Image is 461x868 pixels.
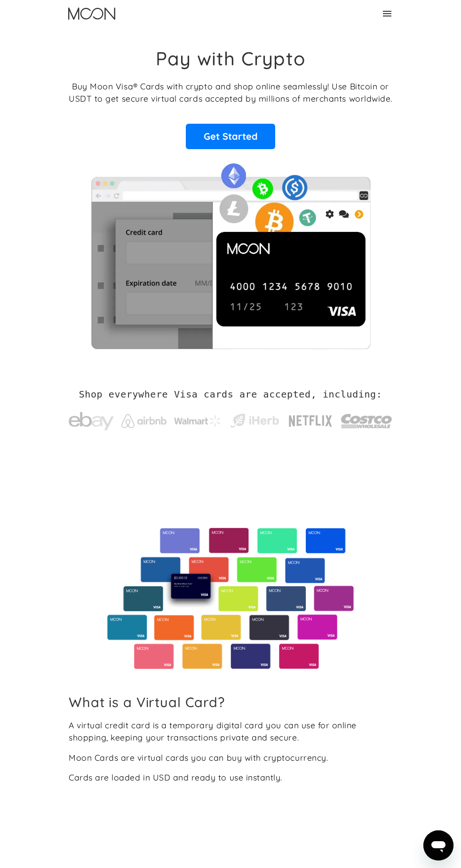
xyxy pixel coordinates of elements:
[288,410,333,432] img: Netflix
[68,8,115,20] img: Moon Logo
[69,157,392,349] img: Moon Cards let you spend your crypto anywhere Visa is accepted.
[156,47,305,70] h1: Pay with Crypto
[121,405,167,433] a: Airbnb
[186,124,275,149] a: Get Started
[341,397,392,440] a: Costco
[69,771,282,783] div: Cards are loaded in USD and ready to use instantly.
[106,528,355,669] img: Virtual cards from Moon
[69,407,114,435] img: ebay
[174,415,221,427] img: Walmart
[341,406,392,436] img: Costco
[79,389,382,400] h2: Shop everywhere Visa cards are accepted, including:
[229,402,280,434] a: iHerb
[69,80,392,105] p: Buy Moon Visa® Cards with crypto and shop online seamlessly! Use Bitcoin or USDT to get secure vi...
[69,751,328,764] div: Moon Cards are virtual cards you can buy with cryptocurrency.
[69,398,114,440] a: ebay
[174,406,221,431] a: Walmart
[69,719,392,744] div: A virtual credit card is a temporary digital card you can use for online shopping, keeping your t...
[121,414,167,428] img: Airbnb
[69,694,392,710] h2: What is a Virtual Card?
[288,400,333,437] a: Netflix
[68,8,115,20] a: home
[229,412,280,430] img: iHerb
[423,830,453,860] iframe: Button to launch messaging window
